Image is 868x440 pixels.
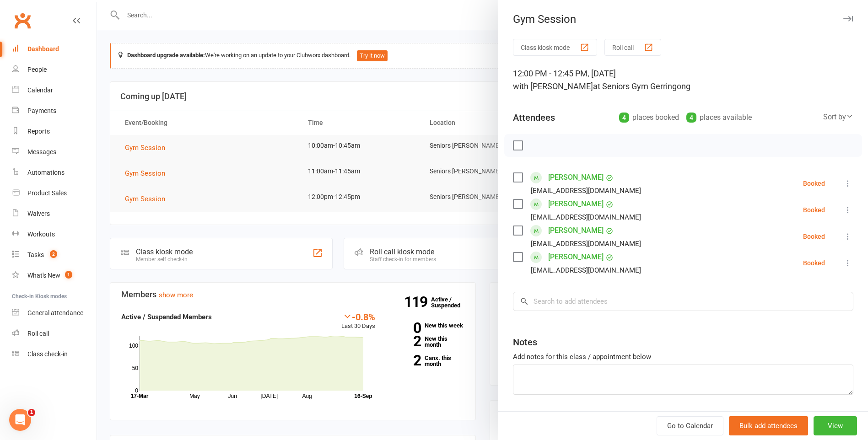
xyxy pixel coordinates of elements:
span: 1 [65,271,72,279]
div: places available [686,111,752,124]
a: [PERSON_NAME] [548,250,604,264]
button: Roll call [604,39,661,56]
div: Dashboard [27,45,59,53]
a: Payments [12,101,97,121]
div: Tasks [27,251,44,258]
button: Bulk add attendees [729,416,808,435]
a: Messages [12,142,97,162]
div: What's New [27,272,60,279]
div: [EMAIL_ADDRESS][DOMAIN_NAME] [531,238,641,250]
a: Workouts [12,224,97,245]
div: Roll call [27,330,49,337]
div: Booked [803,180,825,187]
a: Class kiosk mode [12,344,97,365]
button: Class kiosk mode [513,39,597,56]
div: Waivers [27,210,50,217]
div: Reports [27,128,50,135]
a: Clubworx [11,9,34,32]
div: Booked [803,207,825,213]
div: Gym Session [498,13,868,26]
a: Product Sales [12,183,97,204]
a: Reports [12,121,97,142]
div: Payments [27,107,56,114]
div: Notes [513,336,537,349]
a: Dashboard [12,39,97,59]
div: 4 [619,113,629,123]
div: General attendance [27,309,83,317]
div: Product Sales [27,189,67,197]
div: [EMAIL_ADDRESS][DOMAIN_NAME] [531,185,641,197]
a: Tasks 2 [12,245,97,265]
div: [EMAIL_ADDRESS][DOMAIN_NAME] [531,211,641,223]
iframe: Intercom live chat [9,409,31,431]
a: Calendar [12,80,97,101]
div: 4 [686,113,696,123]
div: places booked [619,111,679,124]
div: Booked [803,233,825,240]
div: Workouts [27,231,55,238]
div: Messages [27,148,56,156]
span: with [PERSON_NAME] [513,81,593,91]
input: Search to add attendees [513,292,853,311]
a: What's New1 [12,265,97,286]
a: Automations [12,162,97,183]
div: Add notes for this class / appointment below [513,351,853,362]
div: Attendees [513,111,555,124]
div: Class check-in [27,350,68,358]
div: Automations [27,169,65,176]
a: Go to Calendar [657,416,723,435]
a: Waivers [12,204,97,224]
span: at Seniors Gym Gerringong [593,81,690,91]
div: Calendar [27,86,53,94]
div: [EMAIL_ADDRESS][DOMAIN_NAME] [531,264,641,276]
div: Sort by [823,111,853,123]
a: General attendance kiosk mode [12,303,97,323]
a: [PERSON_NAME] [548,197,604,211]
div: People [27,66,47,73]
div: 12:00 PM - 12:45 PM, [DATE] [513,67,853,93]
a: [PERSON_NAME] [548,170,604,185]
a: Roll call [12,323,97,344]
a: [PERSON_NAME] [548,223,604,238]
div: Booked [803,260,825,266]
button: View [814,416,857,435]
span: 1 [28,409,35,416]
a: People [12,59,97,80]
span: 2 [50,250,57,258]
